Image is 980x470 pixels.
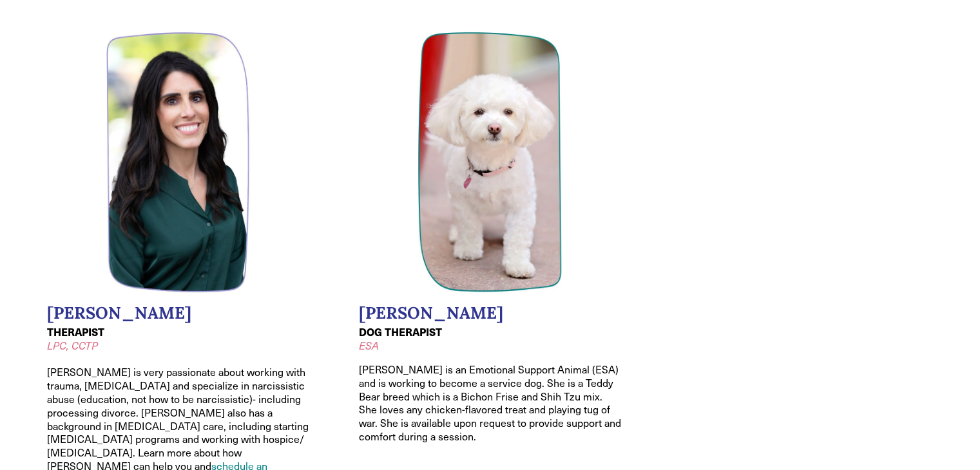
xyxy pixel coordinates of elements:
[47,324,104,339] strong: THERAPIST
[359,339,379,352] em: ESA
[359,303,622,323] h2: [PERSON_NAME]
[106,32,251,293] img: Headshot of Melissa Pacione
[359,324,442,339] strong: DOG THERAPIST
[418,32,562,293] img: Photo of Lulu Pawelski, ESA. She is a dog therapist at Ivy Lane Counseling
[359,363,622,444] p: [PERSON_NAME] is an Emotional Support Animal (ESA) and is working to become a service dog. She is...
[47,339,98,352] em: LPC, CCTP
[47,303,310,323] h2: [PERSON_NAME]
